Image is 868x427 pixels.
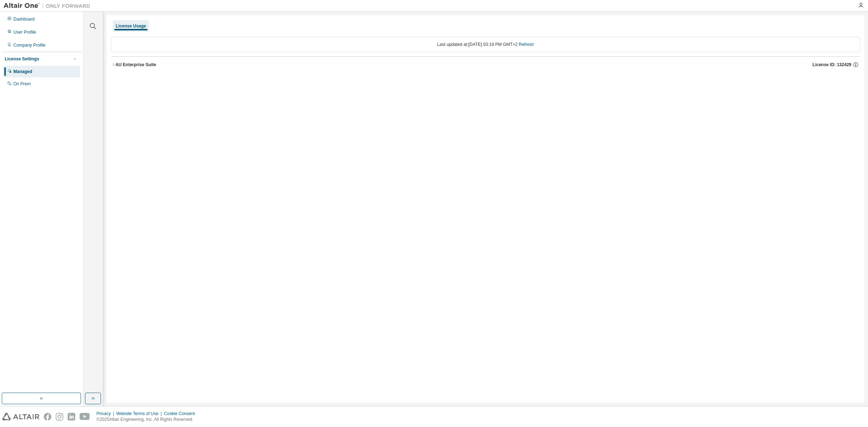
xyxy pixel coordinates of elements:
[13,81,31,87] div: On Prem
[13,16,35,22] div: Dashboard
[813,62,851,68] span: License ID: 132429
[164,411,199,417] div: Cookie Consent
[68,413,75,420] img: linkedin.svg
[97,417,199,423] p: © 2025 Altair Engineering, Inc. All Rights Reserved.
[519,42,534,47] a: Refresh
[13,29,36,35] div: User Profile
[13,42,46,48] div: Company Profile
[80,413,90,420] img: youtube.svg
[2,413,39,420] img: altair_logo.svg
[56,413,63,420] img: instagram.svg
[115,62,156,68] div: AU Enterprise Suite
[5,56,39,62] div: License Settings
[111,37,860,52] div: Last updated at: [DATE] 03:19 PM GMT+2
[13,69,32,74] div: Managed
[111,57,860,73] button: AU Enterprise SuiteLicense ID: 132429
[116,23,146,29] div: License Usage
[116,411,164,417] div: Website Terms of Use
[97,411,116,417] div: Privacy
[44,413,51,420] img: facebook.svg
[4,2,94,9] img: Altair One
